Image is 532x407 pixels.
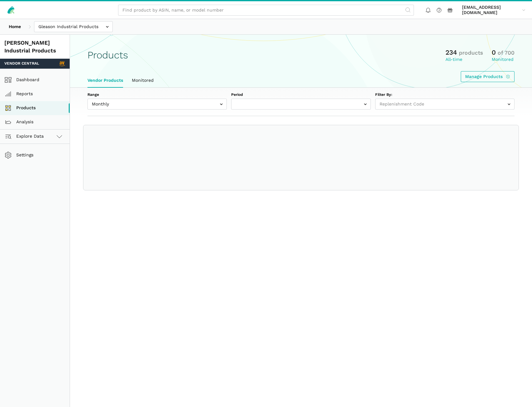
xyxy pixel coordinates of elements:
[87,99,227,110] input: Monthly
[498,50,515,56] span: of 700
[34,21,113,32] input: Gleason Industrial Products
[87,92,227,98] label: Range
[492,48,496,56] span: 0
[4,61,39,66] span: Vendor Central
[118,5,414,16] input: Find product by ASIN, name, or model number
[445,48,457,56] span: 234
[375,92,515,98] label: Filter By:
[462,5,520,16] span: [EMAIL_ADDRESS][DOMAIN_NAME]
[7,133,44,140] span: Explore Data
[83,73,127,88] a: Vendor Products
[461,71,515,82] a: Manage Products
[459,50,483,56] span: products
[375,99,515,110] input: Replenishment Code
[231,92,370,98] label: Period
[87,50,128,61] h1: Products
[4,21,25,32] a: Home
[492,57,515,62] div: Monitored
[445,57,483,62] div: All-time
[4,39,65,54] div: [PERSON_NAME] Industrial Products
[460,3,528,17] a: [EMAIL_ADDRESS][DOMAIN_NAME]
[127,73,158,88] a: Monitored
